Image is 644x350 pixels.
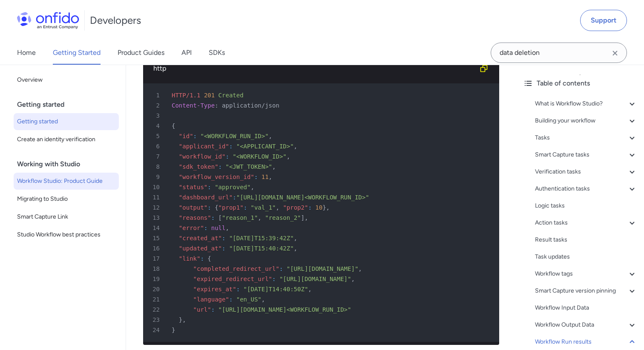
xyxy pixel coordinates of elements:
span: "updated_at" [179,245,222,252]
a: Workflow Input Data [535,303,637,313]
span: : [229,143,233,150]
span: "link" [179,255,201,262]
span: Create an identity verification [17,134,115,145]
span: 23 [147,315,166,325]
span: 13 [147,213,166,223]
span: : [279,265,283,272]
span: 201 [204,92,215,99]
span: , [269,133,272,139]
span: 15 [147,233,166,243]
span: 12 [147,202,166,213]
span: "<WORKFLOW_ID>" [233,153,286,160]
span: : [193,133,197,139]
span: : [207,204,211,211]
span: Created [218,92,244,99]
a: Smart Capture tasks [535,150,637,160]
a: Support [580,10,627,31]
span: : [211,214,215,221]
span: : [229,296,233,303]
span: , [308,286,311,293]
a: Logic tasks [535,201,637,211]
a: Getting Started [53,41,101,65]
span: 16 [147,243,166,253]
span: 10 [147,182,166,192]
span: 2 [147,100,166,111]
span: "val_1" [251,204,276,211]
span: , [276,204,279,211]
span: 18 [147,264,166,274]
span: "[DATE]T14:40:50Z" [244,286,308,293]
span: 7 [147,151,166,162]
span: : [236,286,240,293]
span: , [269,174,272,180]
a: Tasks [535,133,637,143]
span: "reasons" [179,214,211,221]
div: What is Workflow Studio? [535,99,637,109]
span: 11 [262,174,269,180]
span: Content-Type [172,102,215,109]
span: 22 [147,304,166,315]
a: Create an identity verification [14,131,119,148]
span: : [218,163,222,170]
span: : [200,255,204,262]
span: "output" [179,204,207,211]
a: API [181,41,192,65]
span: , [305,214,308,221]
span: "reason_2" [265,214,301,221]
span: , [272,163,276,170]
span: "expired_redirect_url" [193,276,272,282]
span: application/json [222,102,279,109]
div: Working with Studio [17,156,122,173]
span: , [294,235,297,242]
div: Workflow tags [535,269,637,279]
a: Migrating to Studio [14,191,119,208]
span: "dashboard_url" [179,194,233,201]
span: : [222,245,225,252]
span: 14 [147,223,166,233]
a: Action tasks [535,218,637,228]
div: Table of contents [523,78,637,88]
span: "<JWT_TOKEN>" [225,163,272,170]
span: "[URL][DOMAIN_NAME]" [279,276,351,282]
span: 24 [147,325,166,335]
span: "applicant_id" [179,143,229,150]
span: 20 [147,284,166,294]
span: "reason_1" [222,214,258,221]
div: Building your workflow [535,116,637,126]
span: "language" [193,296,229,303]
span: 11 [147,192,166,202]
a: Studio Workflow best practices [14,226,119,243]
span: "<APPLICANT_ID>" [236,143,294,150]
img: Onfido Logo [17,12,79,29]
span: 6 [147,141,166,151]
span: : [272,276,276,282]
span: "[URL][DOMAIN_NAME]" [287,265,359,272]
a: Workflow Output Data [535,320,637,330]
div: Task updates [535,252,637,262]
span: 9 [147,172,166,182]
div: Authentication tasks [535,184,637,194]
span: "workflow_id" [179,153,226,160]
a: Overview [14,71,119,88]
span: "created_at" [179,235,222,242]
span: , [182,316,186,323]
span: "status" [179,184,207,191]
input: Onfido search input field [491,43,627,63]
span: "prop1" [218,204,244,211]
a: Workflow Studio: Product Guide [14,173,119,190]
span: : [204,225,207,231]
span: 1 [147,90,166,100]
span: , [250,184,254,191]
div: Result tasks [535,235,637,245]
a: Verification tasks [535,167,637,177]
span: Studio Workflow best practices [17,230,115,240]
span: , [225,225,229,231]
span: "id" [179,133,193,139]
div: Workflow Run results [535,337,637,347]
